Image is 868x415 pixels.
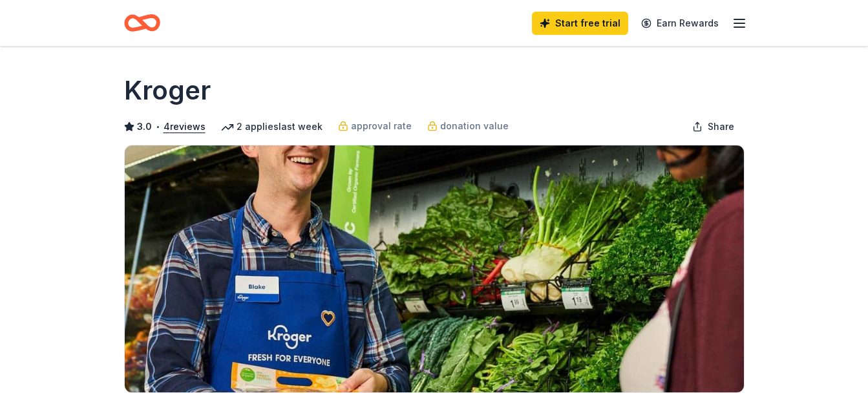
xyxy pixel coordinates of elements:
button: 4reviews [164,119,206,134]
span: Share [708,119,734,134]
a: Start free trial [532,12,628,35]
img: Image for Kroger [125,145,744,392]
button: Share [682,114,745,140]
span: 3.0 [137,119,152,134]
span: • [155,122,160,132]
span: approval rate [351,118,412,134]
a: donation value [427,118,509,134]
a: Earn Rewards [633,12,726,35]
a: approval rate [338,118,412,134]
h1: Kroger [124,72,211,109]
span: donation value [440,118,509,134]
a: Home [124,8,160,38]
div: 2 applies last week [221,119,323,134]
